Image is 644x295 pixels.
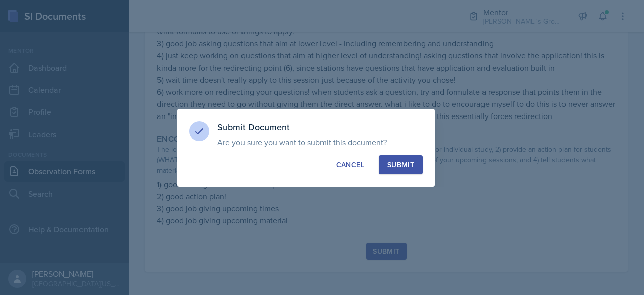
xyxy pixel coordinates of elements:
[217,137,423,147] p: Are you sure you want to submit this document?
[387,160,414,170] div: Submit
[336,160,364,170] div: Cancel
[328,155,373,174] button: Cancel
[379,155,423,174] button: Submit
[217,121,423,133] h3: Submit Document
